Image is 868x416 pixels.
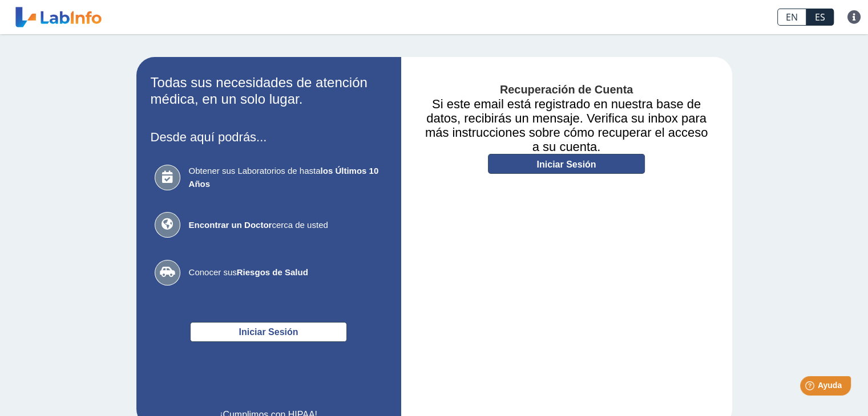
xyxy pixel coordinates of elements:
[766,372,855,403] iframe: Help widget launcher
[806,9,834,26] a: ES
[151,75,387,108] h2: Todas sus necesidades de atención médica, en un solo lugar.
[189,219,383,232] span: cerca de usted
[189,165,383,190] span: Obtener sus Laboratorios de hasta
[151,130,387,144] h3: Desde aquí podrás...
[189,166,379,189] b: los Últimos 10 Años
[237,267,308,277] b: Riesgos de Salud
[418,83,715,97] h4: Recuperación de Cuenta
[189,220,272,230] b: Encontrar un Doctor
[189,266,383,279] span: Conocer sus
[190,322,347,342] button: Iniciar Sesión
[418,97,715,154] h3: Si este email está registrado en nuestra base de datos, recibirás un mensaje. Verifica su inbox p...
[777,9,806,26] a: EN
[488,154,645,174] a: Iniciar Sesión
